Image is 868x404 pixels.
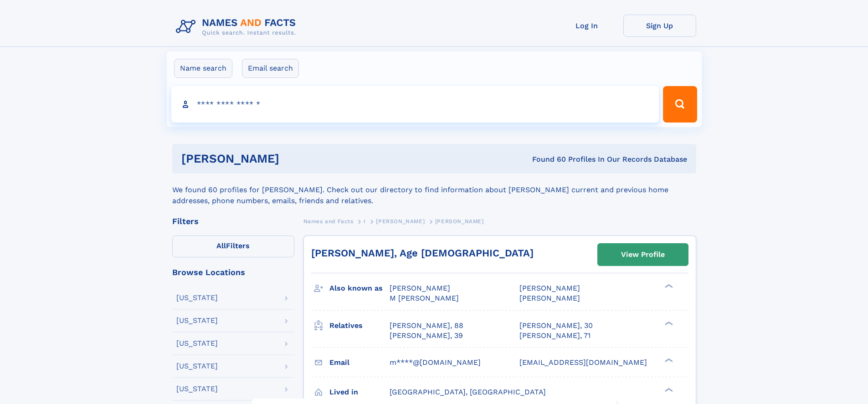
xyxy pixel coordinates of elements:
a: [PERSON_NAME], 88 [390,321,463,331]
div: We found 60 profiles for [PERSON_NAME]. Check out our directory to find information about [PERSON... [172,174,696,206]
h3: Lived in [329,384,390,400]
h3: Email [329,355,390,370]
a: I [364,215,366,227]
a: Names and Facts [303,215,354,227]
span: [PERSON_NAME] [519,294,580,302]
span: [PERSON_NAME] [390,284,450,292]
div: ❯ [663,320,673,326]
div: [US_STATE] [176,385,218,393]
span: M [PERSON_NAME] [390,294,459,302]
div: ❯ [663,283,673,289]
span: [PERSON_NAME] [376,218,425,225]
a: Sign Up [623,15,696,37]
label: Filters [172,235,294,257]
div: [US_STATE] [176,317,218,324]
h1: [PERSON_NAME] [181,153,406,164]
label: Name search [174,59,232,78]
h3: Relatives [329,318,390,333]
div: [US_STATE] [176,340,218,347]
div: View Profile [621,244,665,265]
span: [EMAIL_ADDRESS][DOMAIN_NAME] [519,358,647,367]
button: Search Button [663,86,697,123]
div: [US_STATE] [176,294,218,302]
div: [US_STATE] [176,363,218,370]
span: I [364,218,366,225]
a: [PERSON_NAME], Age [DEMOGRAPHIC_DATA] [311,247,534,259]
label: Email search [242,59,299,78]
img: Logo Names and Facts [172,15,303,39]
span: All [216,241,226,250]
div: ❯ [663,357,673,363]
div: Filters [172,217,294,225]
h3: Also known as [329,281,390,296]
div: ❯ [663,387,673,393]
a: [PERSON_NAME], 39 [390,331,463,341]
div: Found 60 Profiles In Our Records Database [406,154,687,164]
span: [GEOGRAPHIC_DATA], [GEOGRAPHIC_DATA] [390,388,546,396]
span: [PERSON_NAME] [519,284,580,292]
input: search input [171,86,659,123]
a: View Profile [598,244,688,266]
a: [PERSON_NAME] [376,215,425,227]
span: [PERSON_NAME] [435,218,484,225]
a: [PERSON_NAME], 71 [519,331,591,341]
a: [PERSON_NAME], 30 [519,321,593,331]
a: Log In [550,15,623,37]
div: Browse Locations [172,268,294,276]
